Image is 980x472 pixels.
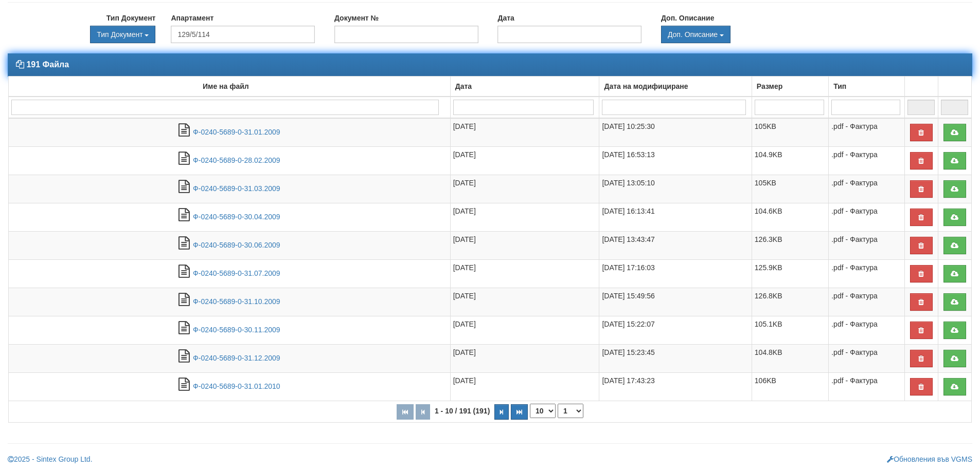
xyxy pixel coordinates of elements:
[497,13,514,23] label: Дата
[416,404,430,420] button: Предишна страница
[193,269,280,277] a: Ф-0240-5689-0-31.07.2009
[450,147,599,175] td: [DATE]
[193,297,280,306] a: Ф-0240-5689-0-31.10.2009
[599,316,752,345] td: [DATE] 15:22:07
[450,175,599,203] td: [DATE]
[752,147,828,175] td: 104.9KB
[9,147,972,175] tr: Ф-0240-5689-0-28.02.2009.pdf - Фактура
[432,407,492,415] span: 1 - 10 / 191 (191)
[599,345,752,373] td: [DATE] 15:23:45
[752,77,828,97] td: Размер: No sort applied, activate to apply an ascending sort
[9,316,972,345] tr: Ф-0240-5689-0-30.11.2009.pdf - Фактура
[171,26,315,43] input: Бл/Вх/Ап или Партида
[494,404,509,420] button: Следваща страница
[511,404,528,420] button: Последна страница
[752,118,828,147] td: 105KB
[9,118,972,147] tr: Ф-0240-5689-0-31.01.2009.pdf - Фактура
[9,260,972,288] tr: Ф-0240-5689-0-31.07.2009.pdf - Фактура
[193,241,280,249] a: Ф-0240-5689-0-30.06.2009
[397,404,414,420] button: Първа страница
[752,232,828,260] td: 126.3KB
[829,203,905,232] td: .pdf - Фактура
[599,118,752,147] td: [DATE] 10:25:30
[904,77,938,97] td: : No sort applied, activate to apply an ascending sort
[193,156,280,164] a: Ф-0240-5689-0-28.02.2009
[599,175,752,203] td: [DATE] 13:05:10
[97,30,142,39] span: Тип Документ
[450,373,599,401] td: [DATE]
[752,373,828,401] td: 106KB
[9,175,972,203] tr: Ф-0240-5689-0-31.03.2009.pdf - Фактура
[450,77,599,97] td: Дата: Ascending sort applied, activate to apply a descending sort
[9,345,972,373] tr: Ф-0240-5689-0-31.12.2009.pdf - Фактура
[757,82,782,90] b: Размер
[9,203,972,232] tr: Ф-0240-5689-0-30.04.2009.pdf - Фактура
[193,382,280,390] a: Ф-0240-5689-0-31.01.2010
[829,77,905,97] td: Тип: No sort applied, activate to apply an ascending sort
[599,147,752,175] td: [DATE] 16:53:13
[599,260,752,288] td: [DATE] 17:16:03
[829,345,905,373] td: .pdf - Фактура
[450,203,599,232] td: [DATE]
[829,232,905,260] td: .pdf - Фактура
[171,13,213,23] label: Апартамент
[193,354,280,362] a: Ф-0240-5689-0-31.12.2009
[829,260,905,288] td: .pdf - Фактура
[599,203,752,232] td: [DATE] 16:13:41
[8,26,155,43] div: Двоен клик, за изчистване на избраната стойност.
[193,128,280,136] a: Ф-0240-5689-0-31.01.2009
[450,118,599,147] td: [DATE]
[833,82,846,90] b: Тип
[599,288,752,316] td: [DATE] 15:49:56
[455,82,472,90] b: Дата
[106,13,156,23] label: Тип Документ
[450,232,599,260] td: [DATE]
[752,260,828,288] td: 125.9KB
[9,232,972,260] tr: Ф-0240-5689-0-30.06.2009.pdf - Фактура
[193,326,280,334] a: Ф-0240-5689-0-30.11.2009
[661,13,714,23] label: Доп. Описание
[193,184,280,193] a: Ф-0240-5689-0-31.03.2009
[752,288,828,316] td: 126.8KB
[829,288,905,316] td: .pdf - Фактура
[829,118,905,147] td: .pdf - Фактура
[829,147,905,175] td: .pdf - Фактура
[599,373,752,401] td: [DATE] 17:43:23
[829,175,905,203] td: .pdf - Фактура
[829,373,905,401] td: .pdf - Фактура
[90,26,155,43] button: Тип Документ
[203,82,249,90] b: Име на файл
[8,455,93,463] a: 2025 - Sintex Group Ltd.
[450,260,599,288] td: [DATE]
[26,60,69,69] strong: 191 Файла
[450,316,599,345] td: [DATE]
[661,26,730,43] button: Доп. Описание
[9,77,451,97] td: Име на файл: No sort applied, activate to apply an ascending sort
[599,232,752,260] td: [DATE] 13:43:47
[193,213,280,221] a: Ф-0240-5689-0-30.04.2009
[558,404,583,418] select: Страница номер
[752,316,828,345] td: 105.1KB
[752,175,828,203] td: 105KB
[530,404,556,418] select: Брой редове на страница
[829,316,905,345] td: .pdf - Фактура
[668,30,718,39] span: Доп. Описание
[599,77,752,97] td: Дата на модифициране: No sort applied, activate to apply an ascending sort
[887,455,972,463] a: Обновления във VGMS
[9,288,972,316] tr: Ф-0240-5689-0-31.10.2009.pdf - Фактура
[604,82,688,90] b: Дата на модифициране
[450,345,599,373] td: [DATE]
[661,26,809,43] div: Двоен клик, за изчистване на избраната стойност.
[938,77,971,97] td: : No sort applied, activate to apply an ascending sort
[752,203,828,232] td: 104.6KB
[9,373,972,401] tr: Ф-0240-5689-0-31.01.2010.pdf - Фактура
[450,288,599,316] td: [DATE]
[752,345,828,373] td: 104.8KB
[334,13,379,23] label: Документ №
